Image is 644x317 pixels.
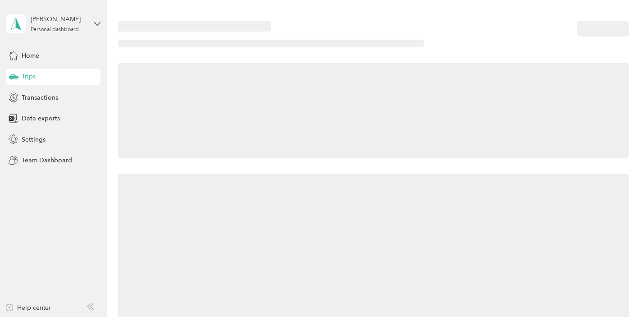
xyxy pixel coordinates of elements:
span: Team Dashboard [22,156,72,165]
iframe: Everlance-gr Chat Button Frame [594,266,644,317]
div: Personal dashboard [31,27,79,32]
div: [PERSON_NAME] [31,14,87,24]
span: Data exports [22,114,60,123]
button: Help center [5,303,51,312]
span: Trips [22,72,36,81]
span: Transactions [22,93,58,102]
span: Settings [22,135,46,144]
span: Home [22,51,39,60]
